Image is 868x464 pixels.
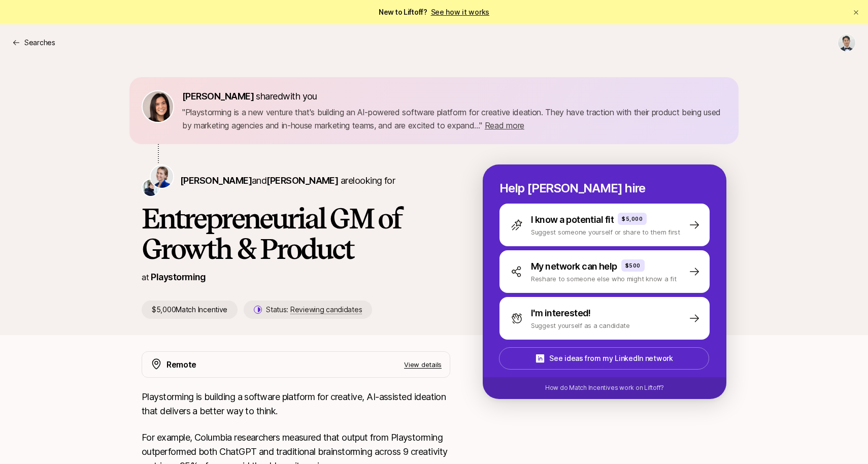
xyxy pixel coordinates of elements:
[143,180,159,196] img: Hayley Darden
[379,6,489,18] span: New to Liftoff?
[531,213,614,227] p: I know a potential fit
[622,215,643,223] p: $5,000
[404,359,442,370] p: View details
[290,305,362,314] span: Reviewing candidates
[180,175,252,186] span: [PERSON_NAME]
[143,91,173,122] img: 71d7b91d_d7cb_43b4_a7ea_a9b2f2cc6e03.jpg
[182,91,254,102] span: [PERSON_NAME]
[625,261,641,270] p: $500
[142,390,450,418] p: Playstorming is building a software platform for creative, AI-assisted ideation that delivers a b...
[549,352,673,364] p: See ideas from my LinkedIn network
[531,274,677,284] p: Reshare to someone else who might know a fit
[180,174,395,188] p: are looking for
[182,106,726,132] p: " Playstorming is a new venture that's building an AI-powered software platform for creative idea...
[142,271,149,284] p: at
[151,270,206,284] p: Playstorming
[24,37,55,49] p: Searches
[252,175,338,186] span: and
[182,89,321,104] p: shared
[838,34,855,51] img: Alexander Yoon
[499,347,709,370] button: See ideas from my LinkedIn network
[531,320,630,330] p: Suggest yourself as a candidate
[283,91,317,102] span: with you
[485,120,524,130] span: Read more
[142,301,238,319] p: $5,000 Match Incentive
[545,383,664,392] p: How do Match Incentives work on Liftoff?
[431,8,490,16] a: See how it works
[266,304,362,316] p: Status:
[499,181,710,195] p: Help [PERSON_NAME] hire
[151,165,173,188] img: Daniela Plattner
[142,203,450,264] h1: Entrepreneurial GM of Growth & Product
[531,227,680,237] p: Suggest someone yourself or share to them first
[531,306,591,320] p: I'm interested!
[266,175,338,186] span: [PERSON_NAME]
[531,259,617,274] p: My network can help
[838,34,856,52] button: Alexander Yoon
[166,358,196,371] p: Remote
